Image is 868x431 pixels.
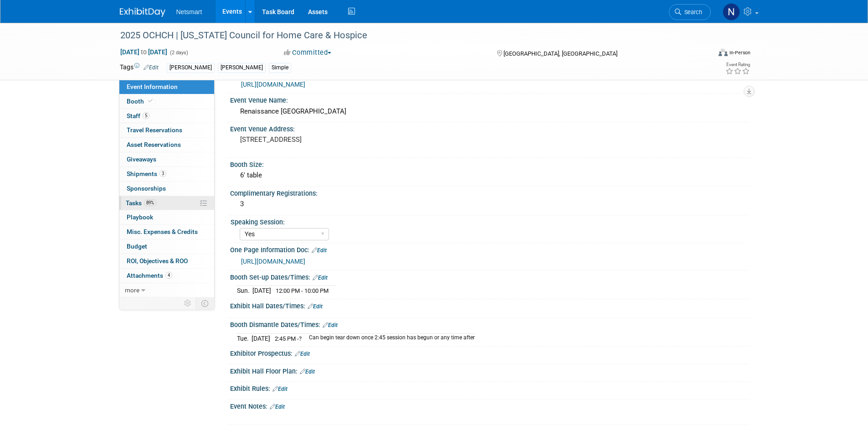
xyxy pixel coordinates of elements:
[241,258,305,265] a: [URL][DOMAIN_NAME]
[127,185,166,192] span: Sponsorships
[657,47,751,61] div: Event Format
[119,123,214,137] a: Travel Reservations
[119,182,214,196] a: Sponsorships
[120,62,159,73] td: Tags
[230,158,749,169] div: Booth Size:
[119,167,214,181] a: Shipments3
[230,187,749,198] div: Complimentary Registrations:
[237,197,742,211] div: 3
[723,3,740,21] img: Nina Finn
[230,270,749,282] div: Booth Set-up Dates/Times:
[323,322,338,328] a: Edit
[117,27,697,44] div: 2025 OCHCH | [US_STATE] Council for Home Care & Hospice
[669,4,711,20] a: Search
[230,364,749,376] div: Exhibit Hall Floor Plan:
[276,287,329,294] span: 12:00 PM - 10:00 PM
[230,93,749,105] div: Event Venue Name:
[230,243,749,255] div: One Page Information Doc:
[144,64,159,71] a: Edit
[119,109,214,123] a: Staff5
[127,257,188,265] span: ROI, Objectives & ROO
[127,98,154,105] span: Booth
[237,333,252,343] td: Tue.
[281,48,335,57] button: Committed
[127,243,147,250] span: Budget
[252,286,271,296] td: [DATE]
[143,112,149,119] span: 5
[503,50,617,57] span: [GEOGRAPHIC_DATA], [GEOGRAPHIC_DATA]
[230,382,749,394] div: Exhibit Rules:
[120,8,165,17] img: ExhibitDay
[119,196,214,210] a: Tasks89%
[681,9,702,16] span: Search
[180,297,196,309] td: Personalize Event Tab Strip
[144,199,156,206] span: 89%
[167,63,215,73] div: [PERSON_NAME]
[241,81,305,88] a: [URL][DOMAIN_NAME]
[237,104,742,119] div: Renaissance [GEOGRAPHIC_DATA]
[295,351,310,357] a: Edit
[195,297,214,309] td: Toggle Event Tabs
[719,49,728,56] img: Format-Inperson.png
[729,49,750,56] div: In-Person
[127,272,172,279] span: Attachments
[119,239,214,254] a: Budget
[125,286,139,294] span: more
[299,335,302,342] span: ?
[165,272,172,279] span: 4
[127,213,153,221] span: Playbook
[237,286,252,296] td: Sun.
[240,135,436,144] pre: [STREET_ADDRESS]
[127,126,182,134] span: Travel Reservations
[176,8,202,16] span: Netsmart
[119,94,214,109] a: Booth
[139,48,148,56] span: to
[230,400,749,411] div: Event Notes:
[269,63,291,73] div: Simple
[127,156,156,163] span: Giveaways
[312,247,327,254] a: Edit
[127,141,181,148] span: Asset Reservations
[159,170,166,177] span: 3
[119,269,214,283] a: Attachments4
[300,369,315,375] a: Edit
[126,199,156,207] span: Tasks
[230,347,749,358] div: Exhibitor Prospectus:
[169,50,188,56] span: (2 days)
[231,215,745,227] div: Speaking Session:
[119,138,214,152] a: Asset Reservations
[127,112,149,119] span: Staff
[119,210,214,224] a: Playbook
[237,168,742,182] div: 6' table
[120,48,168,56] span: [DATE] [DATE]
[308,303,323,310] a: Edit
[230,318,749,330] div: Booth Dismantle Dates/Times:
[272,386,288,392] a: Edit
[313,275,328,281] a: Edit
[119,80,214,94] a: Event Information
[119,254,214,268] a: ROI, Objectives & ROO
[275,335,302,342] span: 2:45 PM -
[119,283,214,297] a: more
[303,333,475,343] td: Can begin tear down once 2:45 session has begun or any time after
[725,62,750,67] div: Event Rating
[119,225,214,239] a: Misc. Expenses & Credits
[127,170,166,177] span: Shipments
[230,122,749,134] div: Event Venue Address:
[218,63,266,73] div: [PERSON_NAME]
[252,333,270,343] td: [DATE]
[230,299,749,311] div: Exhibit Hall Dates/Times:
[127,83,178,90] span: Event Information
[127,228,198,235] span: Misc. Expenses & Credits
[119,152,214,166] a: Giveaways
[270,404,285,410] a: Edit
[148,99,153,104] i: Booth reservation complete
